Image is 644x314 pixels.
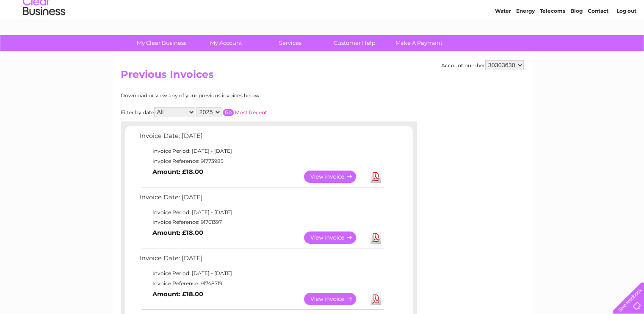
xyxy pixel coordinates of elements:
[138,268,385,278] td: Invoice Period: [DATE] - [DATE]
[138,192,385,207] td: Invoice Date: [DATE]
[127,35,196,51] a: My Clear Business
[304,171,366,183] a: View
[122,5,522,41] div: Clear Business is a trading name of Verastar Limited (registered in [GEOGRAPHIC_DATA] No. 3667643...
[152,290,203,298] b: Amount: £18.00
[370,293,381,305] a: Download
[138,156,385,166] td: Invoice Reference: 91773985
[138,217,385,227] td: Invoice Reference: 91761397
[320,35,390,51] a: Customer Help
[191,35,261,51] a: My Account
[384,35,454,51] a: Make A Payment
[152,168,203,176] b: Amount: £18.00
[588,36,608,42] a: Contact
[138,207,385,218] td: Invoice Period: [DATE] - [DATE]
[484,4,543,15] a: 0333 014 3131
[138,278,385,289] td: Invoice Reference: 91748719
[138,130,385,146] td: Invoice Date: [DATE]
[304,231,366,244] a: View
[304,293,366,305] a: View
[255,35,325,51] a: Services
[121,93,343,99] div: Download or view any of your previous invoices below.
[22,22,66,48] img: logo.png
[121,107,343,117] div: Filter by date
[570,36,583,42] a: Blog
[441,60,524,70] div: Account number
[370,231,381,244] a: Download
[235,109,267,116] a: Most Recent
[516,36,535,42] a: Energy
[540,36,565,42] a: Telecoms
[370,171,381,183] a: Download
[121,69,524,85] h2: Previous Invoices
[138,253,385,268] td: Invoice Date: [DATE]
[616,36,636,42] a: Log out
[138,146,385,156] td: Invoice Period: [DATE] - [DATE]
[152,229,203,237] b: Amount: £18.00
[495,36,511,42] a: Water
